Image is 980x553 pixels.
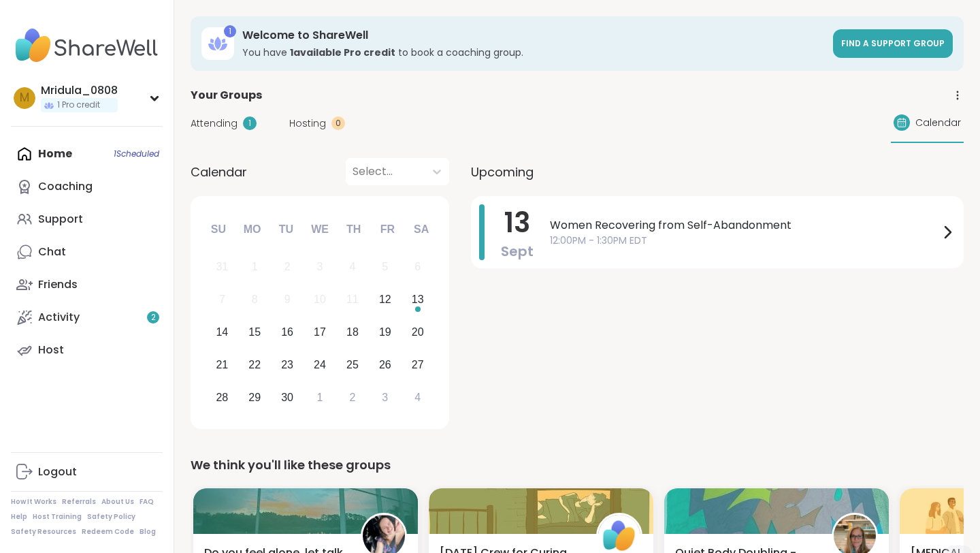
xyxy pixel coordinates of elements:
[38,464,77,479] div: Logout
[38,310,80,325] div: Activity
[11,334,163,366] a: Host
[151,312,156,323] span: 2
[38,212,83,227] div: Support
[11,512,27,522] a: Help
[82,527,134,537] a: Redeem Code
[11,268,163,301] a: Friends
[11,203,163,236] a: Support
[87,512,135,522] a: Safety Policy
[33,512,82,522] a: Host Training
[38,343,64,358] div: Host
[140,527,156,537] a: Blog
[11,22,163,69] img: ShareWell Nav Logo
[101,497,134,507] a: About Us
[57,99,100,111] span: 1 Pro credit
[11,527,76,537] a: Safety Resources
[11,301,163,334] a: Activity2
[11,456,163,488] a: Logout
[38,277,78,292] div: Friends
[11,497,56,507] a: How It Works
[20,89,29,107] span: M
[11,236,163,268] a: Chat
[38,179,93,194] div: Coaching
[140,497,154,507] a: FAQ
[11,170,163,203] a: Coaching
[62,497,96,507] a: Referrals
[38,244,66,259] div: Chat
[41,83,118,98] div: Mridula_0808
